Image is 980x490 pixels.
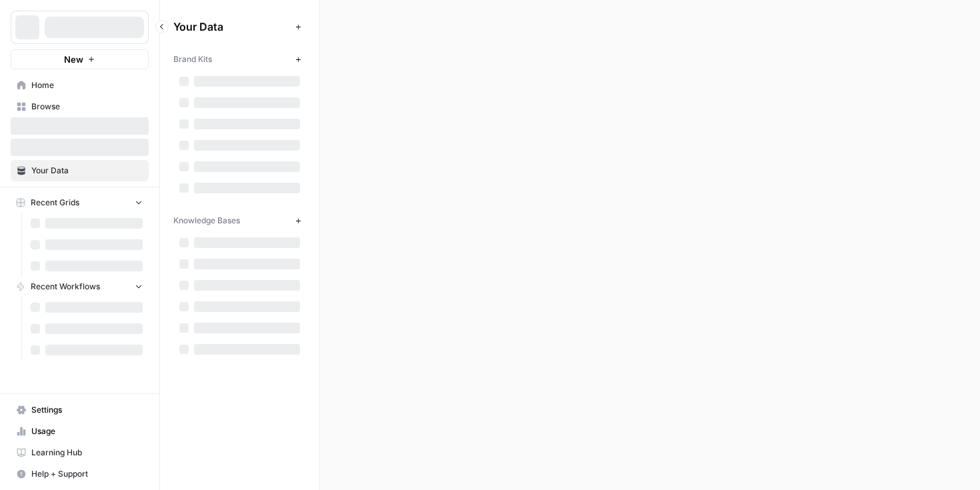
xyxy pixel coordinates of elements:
button: Help + Support [11,463,149,485]
button: Recent Grids [11,193,149,213]
span: Recent Grids [31,197,79,209]
span: Home [31,79,143,91]
span: Knowledge Bases [173,215,240,227]
span: Recent Workflows [31,281,100,293]
span: Help + Support [31,468,143,480]
span: Browse [31,101,143,113]
span: Your Data [173,19,290,35]
a: Home [11,75,149,96]
button: New [11,49,149,69]
a: Browse [11,96,149,117]
a: Your Data [11,160,149,181]
a: Settings [11,399,149,421]
span: Settings [31,404,143,416]
span: Usage [31,425,143,437]
span: Your Data [31,165,143,177]
span: Brand Kits [173,53,212,65]
span: Learning Hub [31,447,143,459]
button: Recent Workflows [11,277,149,297]
a: Learning Hub [11,442,149,463]
span: New [64,53,83,66]
a: Usage [11,421,149,442]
